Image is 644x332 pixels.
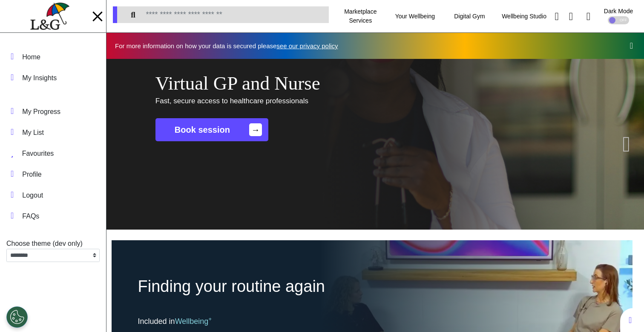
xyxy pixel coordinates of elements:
img: company logo [30,3,69,30]
div: Marketplace Services [333,4,388,28]
div: Logout [22,190,43,201]
a: Book session→ [155,118,268,141]
h1: Virtual GP and Nurse [155,72,595,95]
div: OFF [608,16,629,24]
span: → [249,123,262,136]
div: Dark Mode [604,8,633,14]
div: Wellbeing Studio [497,4,552,28]
div: My List [22,128,44,138]
div: My Insights [22,73,57,83]
sup: + [208,316,212,322]
div: Choose theme (dev only) [6,239,100,249]
a: see our privacy policy [276,42,338,50]
div: Digital Gym [442,4,497,28]
div: Finding your routine again [138,274,424,299]
h4: Fast, secure access to healthcare professionals [155,97,494,105]
div: Profile [22,169,41,180]
div: Included in [138,316,424,327]
div: Home [22,52,40,62]
div: Favourites [22,149,54,159]
div: Your Wellbeing [388,4,442,28]
span: Wellbeing [175,317,212,326]
div: My Progress [22,107,60,117]
button: Open Preferences [6,306,28,328]
div: FAQs [22,211,39,221]
div: For more information on how your data is secured please [115,43,347,49]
